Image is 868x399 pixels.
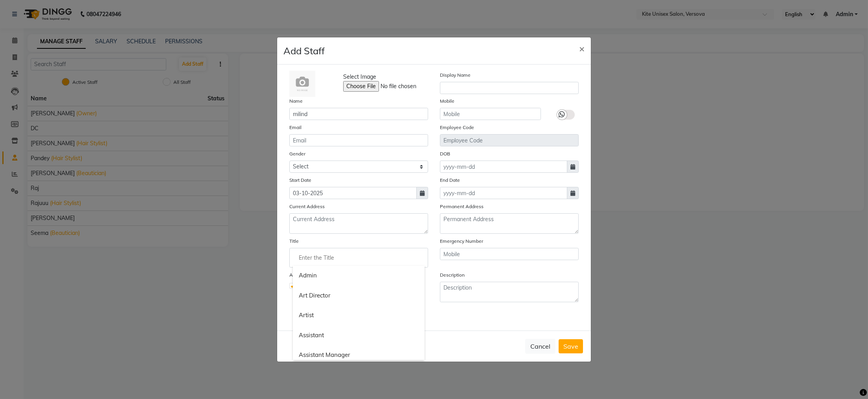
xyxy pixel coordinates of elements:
[293,325,425,345] a: Assistant
[293,266,425,286] a: Admin
[293,345,425,365] a: Assistant Manager
[293,305,425,325] a: Artist
[293,250,425,266] input: Enter the Title
[293,286,425,306] a: Art Director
